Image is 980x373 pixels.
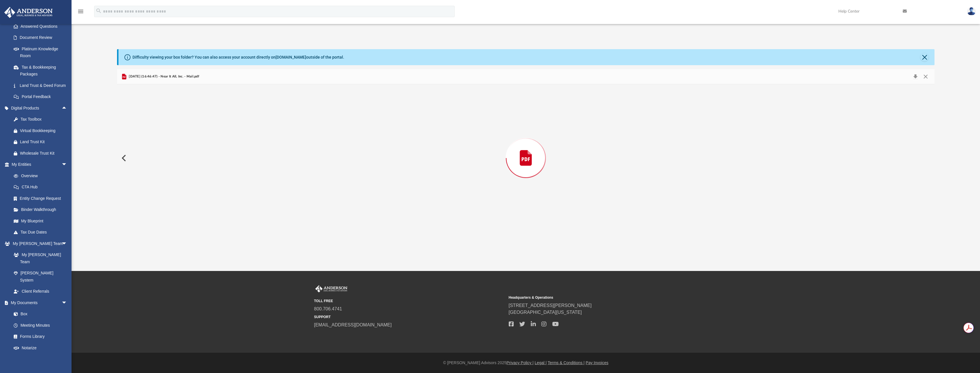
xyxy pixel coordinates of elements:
i: search [96,8,102,14]
a: Online Learningarrow_drop_down [4,354,73,365]
a: My Entitiesarrow_drop_down [4,159,76,170]
small: TOLL FREE [314,298,505,304]
a: Platinum Knowledge Room [8,43,76,61]
a: Pay Invoices [586,360,608,365]
a: Box [8,308,70,320]
span: [DATE] (16:46:47) - Near It All, Inc. - Mail.pdf [128,74,199,79]
a: Tax Due Dates [8,227,76,238]
small: Headquarters & Operations [509,295,699,300]
small: SUPPORT [314,314,505,320]
a: [GEOGRAPHIC_DATA][US_STATE] [509,310,582,315]
a: Meeting Minutes [8,320,73,331]
a: 800.706.4741 [314,306,342,311]
div: Difficulty viewing your box folder? You can also access your account directly on outside of the p... [132,54,344,60]
img: Anderson Advisors Platinum Portal [3,7,54,18]
a: Virtual Bookkeeping [8,125,76,136]
div: © [PERSON_NAME] Advisors 2025 [72,360,980,366]
img: Anderson Advisors Platinum Portal [314,285,349,293]
a: Entity Change Request [8,193,76,204]
a: Digital Productsarrow_drop_up [4,102,76,114]
a: Terms & Conditions | [548,360,585,365]
a: [DOMAIN_NAME] [276,55,306,59]
a: My Documentsarrow_drop_down [4,297,73,308]
img: User Pic [967,7,976,15]
span: arrow_drop_down [62,159,73,171]
a: Wholesale Trust Kit [8,147,76,159]
a: Document Review [8,32,76,43]
a: Privacy Policy | [506,360,534,365]
div: Virtual Bookkeeping [20,127,69,134]
a: Tax Toolbox [8,114,76,125]
span: arrow_drop_up [62,102,73,114]
a: Portal Feedback [8,91,76,103]
a: Notarize [8,342,73,354]
a: menu [77,11,84,15]
a: CTA Hub [8,181,76,193]
a: Forms Library [8,331,70,342]
a: Client Referrals [8,286,73,297]
i: menu [77,8,84,15]
a: Land Trust & Deed Forum [8,80,76,91]
span: arrow_drop_down [62,354,73,365]
div: Preview [117,69,935,232]
a: [STREET_ADDRESS][PERSON_NAME] [509,303,592,308]
button: Close [920,53,928,61]
a: Tax & Bookkeeping Packages [8,61,76,80]
a: Land Trust Kit [8,136,76,148]
a: My [PERSON_NAME] Teamarrow_drop_down [4,238,73,249]
button: Download [910,73,920,81]
div: Tax Toolbox [20,116,69,123]
a: My Blueprint [8,215,73,227]
a: [EMAIL_ADDRESS][DOMAIN_NAME] [314,322,392,327]
div: Land Trust Kit [20,138,69,145]
a: My [PERSON_NAME] Team [8,249,70,268]
a: Overview [8,170,76,181]
a: Answered Questions [8,21,76,32]
a: Legal | [535,360,547,365]
span: arrow_drop_down [62,238,73,250]
span: arrow_drop_down [62,297,73,309]
a: [PERSON_NAME] System [8,268,73,286]
div: Wholesale Trust Kit [20,150,69,157]
button: Previous File [117,150,130,166]
button: Close [920,73,931,81]
a: Binder Walkthrough [8,204,76,216]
